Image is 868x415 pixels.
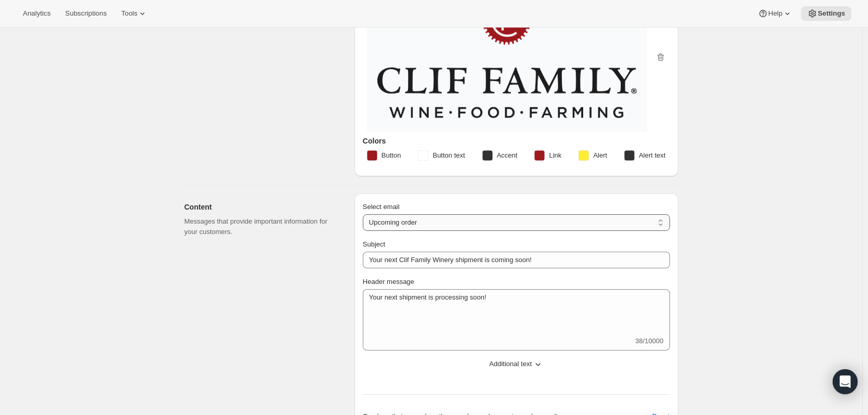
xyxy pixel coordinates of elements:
span: Alert [593,150,607,161]
p: Messages that provide important information for your customers. [185,216,338,237]
span: Help [768,9,782,18]
span: Additional text [489,359,532,369]
h2: Content [185,202,338,212]
span: Link [549,150,561,161]
div: Open Intercom Messenger [833,369,858,394]
textarea: Your next shipment is processing soon! [363,289,670,336]
span: Button [382,150,401,161]
span: Analytics [23,9,50,18]
button: Alert [572,147,613,164]
button: Link [528,147,568,164]
h3: Colors [363,136,670,146]
span: Tools [121,9,137,18]
button: Button text [412,147,471,164]
span: Settings [818,9,845,18]
button: Settings [801,6,851,21]
button: Subscriptions [59,6,113,21]
button: Additional text [357,356,676,372]
span: Subject [363,240,385,248]
span: Alert text [639,150,665,161]
button: Alert text [618,147,672,164]
span: Subscriptions [65,9,107,18]
button: Accent [476,147,524,164]
button: Button [361,147,407,164]
button: Help [752,6,799,21]
span: Header message [363,278,414,286]
span: Accent [497,150,518,161]
span: Button text [432,150,465,161]
button: Tools [115,6,154,21]
span: Select email [363,203,400,211]
button: Analytics [17,6,57,21]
